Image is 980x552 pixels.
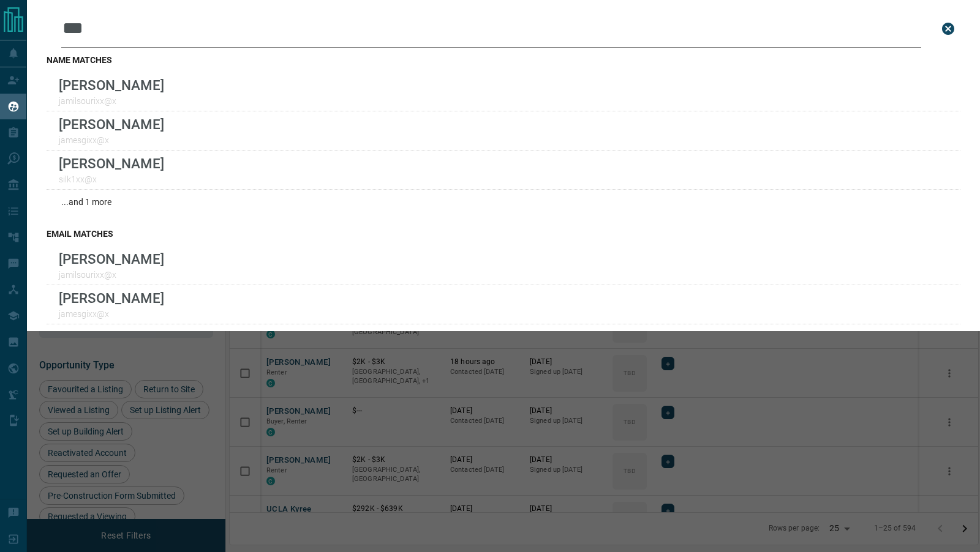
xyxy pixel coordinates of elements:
[59,135,164,145] p: jamesgixx@x
[59,309,164,319] p: jamesgixx@x
[47,229,960,239] h3: email matches
[59,77,164,93] p: [PERSON_NAME]
[59,329,164,345] p: [PERSON_NAME]
[59,155,164,171] p: [PERSON_NAME]
[47,190,960,214] div: ...and 1 more
[47,55,960,65] h3: name matches
[59,96,164,106] p: jamilsourixx@x
[59,290,164,306] p: [PERSON_NAME]
[59,116,164,132] p: [PERSON_NAME]
[59,270,164,280] p: jamilsourixx@x
[936,17,960,41] button: close search bar
[59,251,164,267] p: [PERSON_NAME]
[59,174,164,184] p: silk1xx@x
